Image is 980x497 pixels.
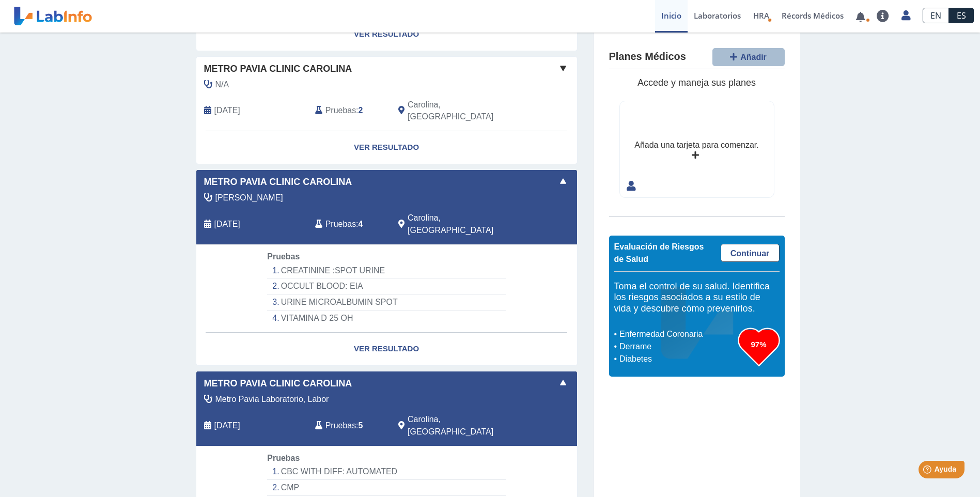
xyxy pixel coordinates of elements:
[609,51,686,63] h4: Planes Médicos
[215,393,329,406] span: Metro Pavia Laboratorio, Labor
[408,99,522,123] span: Carolina, PR
[614,242,704,263] span: Evaluación de Riesgos de Salud
[204,377,352,391] span: Metro Pavia Clinic Carolina
[204,62,352,76] span: Metro Pavia Clinic Carolina
[408,212,522,237] span: Carolina, PR
[634,139,758,151] div: Añada una tarjeta para comenzar.
[307,99,391,123] div: :
[617,353,738,365] li: Diabetes
[267,294,505,310] li: URINE MICROALBUMIN SPOT
[267,252,300,261] span: Pruebas
[617,328,738,340] li: Enfermedad Coronaria
[637,77,756,88] span: Accede y maneja sus planes
[949,8,974,23] a: ES
[267,454,300,462] span: Pruebas
[214,218,240,230] span: 2025-08-02
[712,48,785,66] button: Añadir
[721,244,780,262] a: Continuar
[214,420,240,432] span: 2025-07-24
[359,220,363,228] b: 4
[267,480,505,496] li: CMP
[614,281,780,315] h5: Toma el control de su salud. Identifica los riesgos asociados a su estilo de vida y descubre cómo...
[325,420,356,432] span: Pruebas
[215,192,283,204] span: Reimon Fernandez, Luis
[325,104,356,117] span: Pruebas
[196,333,577,365] a: Ver Resultado
[408,413,522,438] span: Carolina, PR
[753,10,769,21] span: HRA
[359,421,363,430] b: 5
[267,464,505,480] li: CBC WITH DIFF: AUTOMATED
[923,8,949,23] a: EN
[204,175,352,189] span: Metro Pavia Clinic Carolina
[215,79,229,91] span: N/A
[738,338,780,351] h3: 97%
[359,106,363,115] b: 2
[267,263,505,279] li: CREATININE :SPOT URINE
[888,457,969,486] iframe: Help widget launcher
[730,249,770,258] span: Continuar
[267,278,505,294] li: OCCULT BLOOD: EIA
[307,212,391,237] div: :
[214,104,240,117] span: 2025-08-04
[196,131,577,164] a: Ver Resultado
[325,218,356,230] span: Pruebas
[196,18,577,51] a: Ver Resultado
[307,413,391,438] div: :
[740,53,767,61] span: Añadir
[267,310,505,326] li: VITAMINA D 25 OH
[617,340,738,353] li: Derrame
